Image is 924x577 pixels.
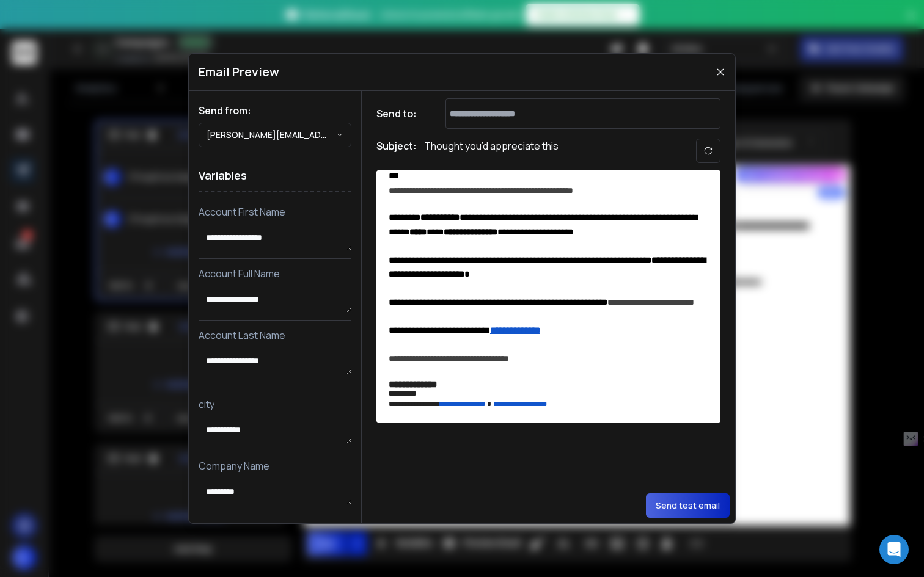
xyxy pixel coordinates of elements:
p: Account Last Name [199,328,351,343]
h1: Subject: [376,139,417,163]
p: Account First Name [199,205,351,219]
p: Company Name [199,459,351,473]
p: Thought you’d appreciate this [424,139,559,163]
h1: Send to: [376,106,425,121]
p: [PERSON_NAME][EMAIL_ADDRESS][DOMAIN_NAME] [207,129,336,141]
p: city [199,397,351,412]
h1: Send from: [199,103,351,118]
div: Open Intercom Messenger [879,535,909,564]
p: Account Full Name [199,266,351,281]
h1: Variables [199,159,351,192]
button: Send test email [646,493,730,518]
h1: Email Preview [199,64,279,81]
